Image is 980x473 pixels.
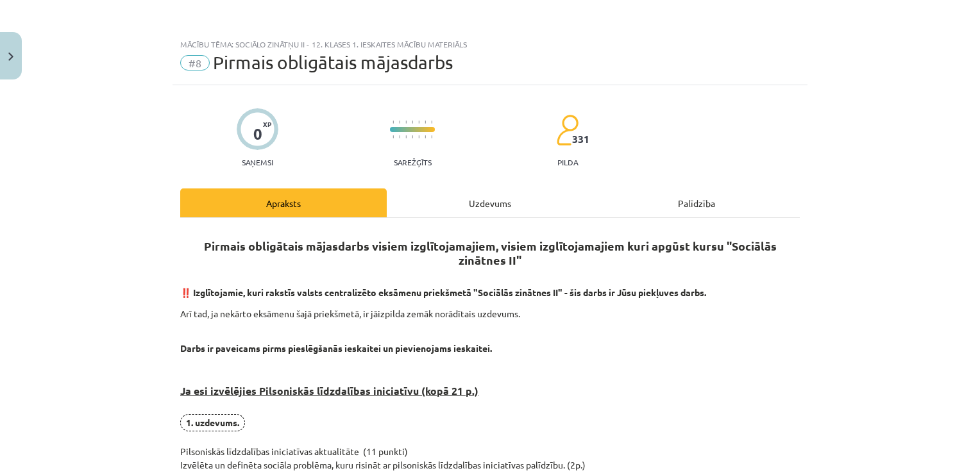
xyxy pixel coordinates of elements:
img: icon-short-line-57e1e144782c952c97e751825c79c345078a6d821885a25fce030b3d8c18986b.svg [431,120,432,124]
span: 1. uzdevums. [180,414,245,431]
img: icon-close-lesson-0947bae3869378f0d4975bcd49f059093ad1ed9edebbc8119c70593378902aed.svg [8,53,13,61]
img: icon-short-line-57e1e144782c952c97e751825c79c345078a6d821885a25fce030b3d8c18986b.svg [418,120,419,124]
span: 331 [572,133,589,145]
img: icon-short-line-57e1e144782c952c97e751825c79c345078a6d821885a25fce030b3d8c18986b.svg [399,120,400,124]
div: Mācību tēma: Sociālo zinātņu ii - 12. klases 1. ieskaites mācību materiāls [180,40,800,49]
img: icon-short-line-57e1e144782c952c97e751825c79c345078a6d821885a25fce030b3d8c18986b.svg [399,135,400,138]
strong: Pirmais obligātais mājasdarbs visiem izglītojamajiem, visiem izglītojamajiem kuri apgūst kursu "S... [204,238,777,267]
span: Pirmais obligātais mājasdarbs [213,52,453,73]
img: icon-short-line-57e1e144782c952c97e751825c79c345078a6d821885a25fce030b3d8c18986b.svg [405,120,407,124]
img: icon-short-line-57e1e144782c952c97e751825c79c345078a6d821885a25fce030b3d8c18986b.svg [393,120,394,124]
div: Palīdzība [593,188,800,217]
img: icon-short-line-57e1e144782c952c97e751825c79c345078a6d821885a25fce030b3d8c18986b.svg [431,135,432,138]
p: Arī tad, ja nekārto eksāmenu šajā priekšmetā, ir jāizpilda zemāk norādītais uzdevums. [180,307,800,320]
p: Saņemsi [237,158,278,167]
div: 0 [253,125,262,143]
strong: Darbs ir paveicams pirms pieslēgšanās ieskaitei un pievienojams ieskaitei. [180,342,492,354]
img: icon-short-line-57e1e144782c952c97e751825c79c345078a6d821885a25fce030b3d8c18986b.svg [425,120,426,124]
p: Sarežģīts [394,158,432,167]
img: icon-short-line-57e1e144782c952c97e751825c79c345078a6d821885a25fce030b3d8c18986b.svg [412,120,413,124]
div: Uzdevums [387,188,593,217]
p: pilda [557,158,578,167]
img: icon-short-line-57e1e144782c952c97e751825c79c345078a6d821885a25fce030b3d8c18986b.svg [405,135,407,138]
img: icon-short-line-57e1e144782c952c97e751825c79c345078a6d821885a25fce030b3d8c18986b.svg [425,135,426,138]
span: XP [263,120,271,128]
img: students-c634bb4e5e11cddfef0936a35e636f08e4e9abd3cc4e673bd6f9a4125e45ecb1.svg [556,114,579,146]
img: icon-short-line-57e1e144782c952c97e751825c79c345078a6d821885a25fce030b3d8c18986b.svg [412,135,413,138]
img: icon-short-line-57e1e144782c952c97e751825c79c345078a6d821885a25fce030b3d8c18986b.svg [418,135,419,138]
span: #8 [180,55,210,71]
img: icon-short-line-57e1e144782c952c97e751825c79c345078a6d821885a25fce030b3d8c18986b.svg [393,135,394,138]
strong: ‼️ Izglītojamie, kuri rakstīs valsts centralizēto eksāmenu priekšmetā "Sociālās zinātnes II" - ši... [180,286,706,298]
div: Apraksts [180,188,387,217]
strong: Ja esi izvēlējies Pilsoniskās līdzdalības iniciatīvu (kopā 21 p.) [180,384,478,397]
